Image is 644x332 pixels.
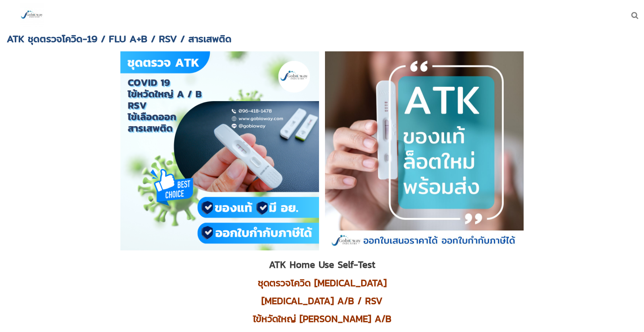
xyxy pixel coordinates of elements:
[261,294,383,308] span: [MEDICAL_DATA] A/B / RSV
[269,258,375,271] span: ATK Home Use Self-Test
[120,51,319,250] img: ชุดตรวจ ATK โควิด COVID-19 ไข้หวัดใหญ่ สายพันธ์ A/B FLU A+B RSV สารเสพติด ไข้เลือดออก ไวรัสทางเดิ...
[258,276,387,290] span: ชุดตรวจโควิด [MEDICAL_DATA]
[20,3,44,27] img: large-1644130236041.jpg
[253,312,391,326] span: ไข้หวัดใหญ่ [PERSON_NAME] A/B
[325,51,524,250] img: ชุดตรวจ ATK โควิด COVID-19 ไข้หวัดใหญ่ สายพันธ์ A/B FLU A+B RSV สารเสพติด ไข้เลือดออก ไวรัสทางเดิ...
[7,31,232,46] span: ATK ชุดตรวจโควิด-19 / FLU A+B / RSV / สารเสพติด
